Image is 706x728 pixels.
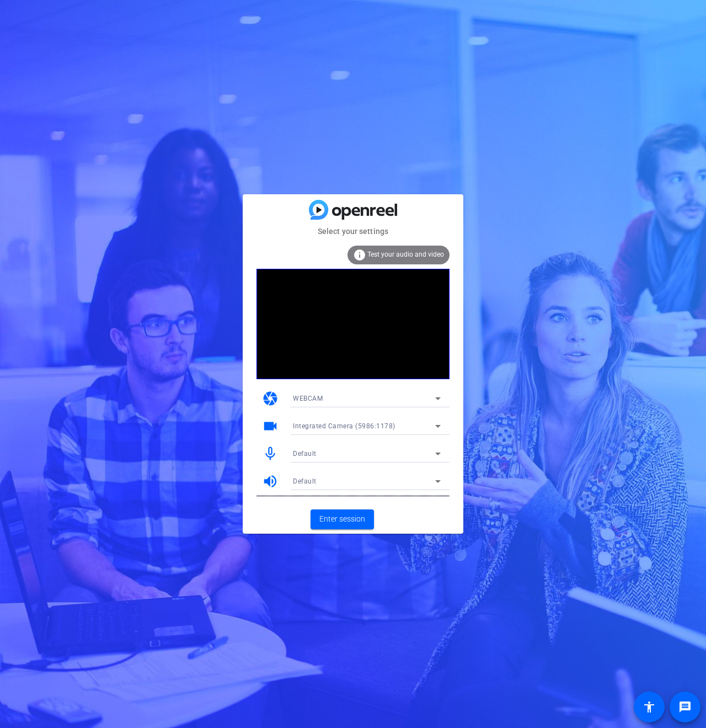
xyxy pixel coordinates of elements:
[293,450,317,458] span: Default
[367,251,444,258] span: Test your audio and video
[311,509,374,529] button: Enter session
[309,200,397,219] img: blue-gradient.svg
[293,395,323,402] span: WEBCAM
[293,477,317,485] span: Default
[262,473,279,490] mat-icon: volume_up
[243,225,463,237] mat-card-subtitle: Select your settings
[353,248,366,262] mat-icon: info
[262,445,279,462] mat-icon: mic_none
[678,700,692,714] mat-icon: message
[643,700,656,714] mat-icon: accessibility
[319,513,365,525] span: Enter session
[262,418,279,434] mat-icon: videocam
[293,422,395,430] span: Integrated Camera (5986:1178)
[262,390,279,407] mat-icon: camera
